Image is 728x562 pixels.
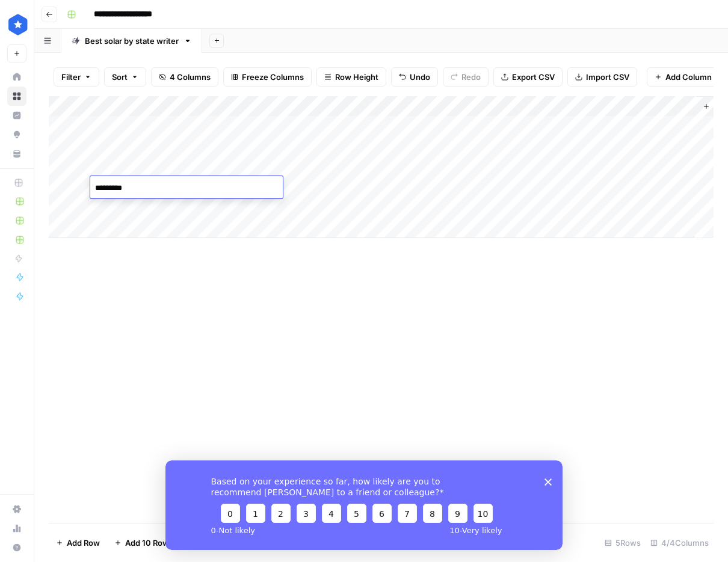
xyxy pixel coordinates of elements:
iframe: Survey from AirOps [165,460,563,550]
img: ConsumerAffairs Logo [7,14,29,35]
a: Browse [7,87,26,106]
button: Add Row [49,533,107,552]
a: Best solar by state writer [61,29,202,53]
div: 4/4 Columns [646,533,714,552]
button: Add Column [647,67,720,87]
span: Add Column [665,71,712,83]
span: Add 10 Rows [125,537,173,549]
span: Import CSV [586,71,629,83]
span: 4 Columns [170,71,211,83]
button: Undo [391,67,438,87]
button: Filter [54,67,99,87]
span: Filter [61,71,81,83]
span: Undo [410,71,430,83]
button: Redo [443,67,489,87]
a: Insights [7,106,26,125]
button: Sort [104,67,146,87]
a: Usage [7,519,26,538]
a: Home [7,67,26,87]
div: 5 Rows [600,533,646,552]
span: Row Height [335,71,378,83]
span: Add Row [67,537,100,549]
a: Opportunities [7,125,26,144]
span: Export CSV [512,71,555,83]
button: Export CSV [493,67,563,87]
span: Redo [461,71,481,83]
span: Sort [112,71,128,83]
button: Workspace: ConsumerAffairs [7,10,26,40]
span: Freeze Columns [242,71,304,83]
button: Row Height [316,67,386,87]
div: Best solar by state writer [85,35,179,47]
a: Settings [7,499,26,519]
button: 4 Columns [151,67,218,87]
button: Freeze Columns [223,67,312,87]
button: Help + Support [7,538,26,557]
button: Import CSV [567,67,637,87]
a: Your Data [7,144,26,163]
button: Add 10 Rows [107,533,180,552]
